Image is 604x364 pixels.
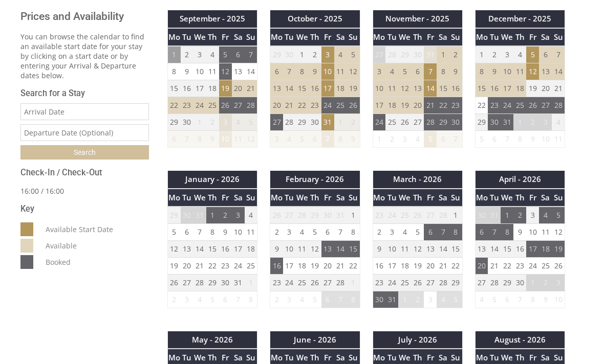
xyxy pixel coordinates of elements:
td: 20 [232,81,245,98]
td: 4 [398,224,411,241]
td: 3 [501,47,513,64]
td: 19 [398,98,411,115]
td: 28 [296,207,309,224]
th: Fr [219,29,232,47]
th: Th [411,29,424,47]
td: 8 [193,131,206,148]
td: 27 [373,47,385,64]
th: We [501,189,513,207]
th: Sa [437,29,449,47]
td: 18 [206,81,219,98]
td: 21 [424,98,437,115]
th: Sa [539,189,552,207]
td: 5 [526,47,539,64]
td: 31 [501,115,513,131]
th: Tu [283,29,296,47]
td: 3 [321,47,334,64]
td: 30 [181,115,193,131]
td: 6 [181,224,193,241]
td: 27 [270,115,283,131]
td: 27 [283,207,296,224]
td: 3 [539,115,552,131]
th: Sa [437,189,449,207]
td: 19 [347,81,360,98]
td: 2 [309,47,321,64]
th: Tu [488,29,501,47]
th: Fr [219,189,232,207]
th: Fr [526,189,539,207]
td: 6 [424,224,437,241]
td: 23 [373,207,385,224]
td: 10 [219,131,232,148]
td: 28 [245,98,257,115]
th: Su [552,29,565,47]
td: 17 [501,81,513,98]
td: 29 [296,115,309,131]
td: 1 [475,47,488,64]
td: 15 [437,81,449,98]
td: 1 [501,207,513,224]
td: 8 [475,64,488,81]
td: 2 [385,131,398,148]
td: 30 [309,115,321,131]
td: 2 [206,115,219,131]
td: 2 [219,207,232,224]
td: 6 [232,47,245,64]
td: 1 [168,47,181,64]
h3: Check-In / Check-Out [20,168,149,178]
th: Mo [475,29,488,47]
td: 22 [168,98,181,115]
td: 2 [513,207,526,224]
td: 10 [526,224,539,241]
td: 25 [398,207,411,224]
td: 10 [373,81,385,98]
td: 2 [181,47,193,64]
th: Tu [283,189,296,207]
th: Su [552,189,565,207]
th: March - 2026 [373,171,462,189]
td: 6 [270,64,283,81]
td: 1 [513,115,526,131]
td: 24 [321,98,334,115]
td: 4 [296,224,309,241]
td: 22 [296,98,309,115]
td: 26 [270,207,283,224]
td: 1 [296,47,309,64]
td: 5 [552,207,565,224]
th: Fr [526,29,539,47]
td: 25 [206,98,219,115]
td: 4 [283,131,296,148]
td: 4 [411,131,424,148]
td: 5 [398,64,411,81]
h3: Key [20,204,149,214]
td: 27 [424,207,437,224]
td: 26 [347,98,360,115]
th: Su [449,29,462,47]
td: 5 [245,115,257,131]
td: 18 [385,98,398,115]
td: 29 [168,207,181,224]
td: 13 [232,64,245,81]
th: Th [513,29,526,47]
td: 9 [347,131,360,148]
th: We [398,189,411,207]
th: Sa [232,29,245,47]
th: Tu [488,189,501,207]
th: Tu [181,189,193,207]
td: 7 [424,64,437,81]
td: 8 [501,224,513,241]
td: 28 [424,115,437,131]
td: 12 [398,81,411,98]
td: 2 [488,47,501,64]
td: 4 [334,47,347,64]
td: 11 [206,64,219,81]
td: 3 [385,224,398,241]
th: Mo [168,29,181,47]
td: 11 [539,224,552,241]
th: We [193,189,206,207]
td: 11 [552,131,565,148]
td: 29 [475,115,488,131]
th: Su [347,189,360,207]
td: 9 [206,131,219,148]
td: 9 [309,64,321,81]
